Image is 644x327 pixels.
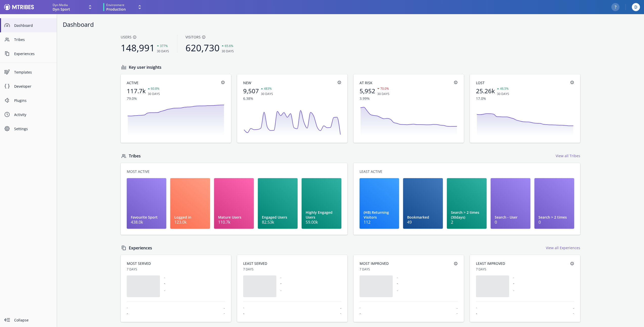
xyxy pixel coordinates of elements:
[476,96,509,101] span: 17.0%
[476,261,505,266] h3: Least improved
[243,311,334,316] p: -
[14,317,53,323] span: Collapse
[476,80,509,85] span: Lost
[407,220,412,225] p: 49
[127,311,218,316] p: -
[495,215,526,220] h1: Search - User
[243,80,273,85] span: New
[570,262,574,266] svg: info
[121,35,169,40] span: Users
[14,69,53,75] span: Templates
[407,215,439,220] h1: Bookmarked
[137,4,143,10] svg: Expand drop down icon
[476,267,574,271] p: 7 days
[131,220,143,225] p: 438.0k
[360,103,458,137] svg: trend line
[129,64,580,70] h3: Key user insights
[632,3,640,11] button: D
[87,4,93,10] svg: Expand drop down icon
[121,245,127,251] svg: Content Symbol
[14,98,53,103] span: Plugins
[259,86,265,92] svg: up Arrowhead Symbol
[4,111,10,118] svg: Time Symbol
[4,317,10,323] svg: collapse
[170,178,210,229] a: Logged in123.0k
[164,281,225,286] p: -
[451,220,453,225] p: 2
[164,288,225,293] div: -
[127,80,160,85] span: Active
[127,103,225,137] svg: trend line
[258,178,298,229] a: Engaged Users82.53k
[340,306,341,311] span: -
[360,267,458,271] p: 7 days
[127,306,218,310] p: -
[129,153,141,159] a: Tribes
[364,210,395,220] h1: (HB) Returning Visitors
[14,23,53,28] span: Dashboard
[538,215,570,220] h1: Search > 2 times
[513,288,574,293] div: -
[447,178,487,229] a: Search > 2 times (30days)2
[261,92,273,96] span: 30 days
[121,153,127,159] svg: People Symbol
[513,275,574,280] p: -
[243,267,341,271] p: 7 days
[360,169,574,174] h3: Least active
[454,80,458,84] svg: info
[224,311,225,316] span: -
[4,97,10,103] svg: Plugin Symbol
[243,87,259,95] span: 9,507
[4,36,10,42] svg: People Symbol
[133,35,137,39] svg: info
[513,281,574,286] p: -
[106,7,126,11] span: Production
[127,169,341,174] h3: Most active
[53,3,93,11] button: Dyn MediaDyn Sport
[262,220,274,225] p: 82.53k
[360,87,375,95] span: 5,952
[127,178,167,229] a: Favourite Sport438.0k
[103,3,144,12] button: EnvironmentProduction
[456,306,458,311] span: -
[280,281,341,286] p: -
[14,51,53,56] span: Experiences
[538,220,541,225] p: 0
[456,311,458,316] span: -
[454,262,458,266] svg: info
[337,80,341,84] svg: info
[146,86,152,92] svg: up Arrowhead Symbol
[214,178,254,229] a: Mature Users110.7k
[127,261,151,266] h3: Most served
[573,306,574,311] span: -
[243,306,334,310] p: -
[360,96,389,101] span: 3.99%
[224,306,225,311] span: -
[476,103,574,137] svg: trend line
[53,7,70,11] span: Dyn Sport
[4,22,10,28] svg: Dashboard Symbol
[476,87,495,95] span: 25.26k
[570,80,574,84] svg: info
[4,83,10,89] svg: Code Snippet Symbol
[121,64,127,70] svg: Bar Graph Symbol
[121,42,155,54] span: 148,991
[360,261,389,266] h3: Most improved
[14,126,53,131] span: Settings
[14,84,53,89] span: Developer
[364,220,370,225] p: 112
[243,261,267,266] h3: Least served
[495,220,497,225] p: 0
[546,245,580,250] a: View all Experiences
[491,178,530,229] a: Search - User0
[360,306,450,310] p: -
[222,49,234,53] span: 30 days
[243,96,273,101] span: 6.38%
[397,281,458,286] p: -
[127,87,146,95] span: 117.7k
[202,35,206,39] svg: info
[243,103,341,137] svg: trend line
[164,275,225,280] p: -
[218,220,230,225] p: 110.7k
[185,42,220,54] span: 620,730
